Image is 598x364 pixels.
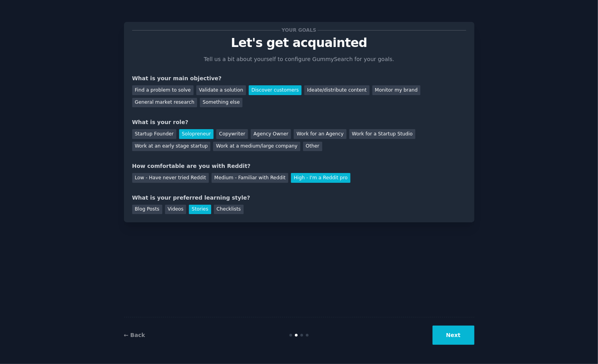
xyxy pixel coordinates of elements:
div: Monitor my brand [372,85,420,95]
div: Medium - Familiar with Reddit [212,173,288,183]
div: High - I'm a Reddit pro [291,173,350,183]
div: Work for an Agency [294,129,346,139]
div: Solopreneur [179,129,214,139]
button: Next [433,326,474,345]
div: Stories [189,205,211,214]
div: Work at a medium/large company [213,142,300,151]
div: Validate a solution [196,85,246,95]
div: How comfortable are you with Reddit? [132,162,466,170]
p: Let's get acquainted [132,36,466,50]
div: Videos [165,205,187,214]
div: Discover customers [249,85,302,95]
div: What is your preferred learning style? [132,194,466,202]
div: General market research [132,98,198,108]
div: What is your main objective? [132,74,466,83]
a: ← Back [124,332,145,338]
div: Work for a Startup Studio [349,129,415,139]
p: Tell us a bit about yourself to configure GummySearch for your goals. [201,55,398,63]
div: Low - Have never tried Reddit [132,173,209,183]
div: Other [303,142,322,151]
div: Find a problem to solve [132,85,194,95]
div: Something else [200,98,242,108]
span: Your goals [280,26,318,34]
div: What is your role? [132,118,466,126]
div: Blog Posts [132,205,162,214]
div: Work at an early stage startup [132,142,211,151]
div: Agency Owner [251,129,291,139]
div: Ideate/distribute content [304,85,369,95]
div: Checklists [214,205,244,214]
div: Copywriter [216,129,248,139]
div: Startup Founder [132,129,176,139]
